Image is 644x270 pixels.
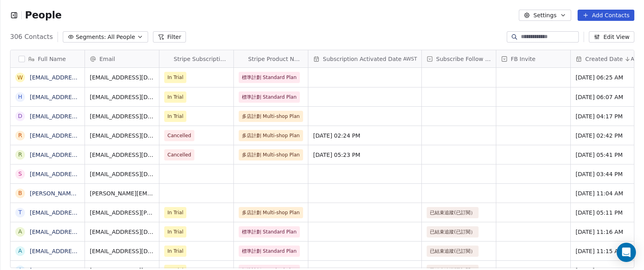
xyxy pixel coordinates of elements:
span: [EMAIL_ADDRESS][PERSON_NAME][DOMAIN_NAME] [90,209,154,217]
a: [EMAIL_ADDRESS][DOMAIN_NAME] [30,229,128,235]
span: Subscription Activated Date [323,55,402,63]
span: [EMAIL_ADDRESS][DOMAIN_NAME] [90,112,154,120]
span: [PERSON_NAME][EMAIL_ADDRESS][DOMAIN_NAME] [90,189,154,197]
span: [DATE] 11:04 AM [576,189,640,197]
a: [EMAIL_ADDRESS][DOMAIN_NAME] [30,171,128,177]
div: a [18,247,22,255]
span: 標準計劃 Standard Plan [242,73,297,81]
a: [EMAIL_ADDRESS][DOMAIN_NAME] [30,113,128,120]
span: [DATE] 05:41 PM [576,151,640,159]
a: [EMAIL_ADDRESS][DOMAIN_NAME] [30,248,128,254]
div: Subscription Activated DateAWST [308,50,421,67]
span: [EMAIL_ADDRESS][DOMAIN_NAME] [90,228,154,236]
span: [EMAIL_ADDRESS][DOMAIN_NAME] [90,151,154,159]
button: Add Contacts [578,10,634,21]
a: [EMAIL_ADDRESS][DOMAIN_NAME] [30,94,128,100]
div: r [18,150,22,159]
span: In Trial [167,209,183,217]
a: [EMAIL_ADDRESS][DOMAIN_NAME] [30,132,128,139]
button: Filter [153,31,186,43]
a: [EMAIL_ADDRESS][PERSON_NAME][DOMAIN_NAME] [30,209,175,216]
span: Full Name [38,55,66,63]
span: All People [107,33,135,41]
span: In Trial [167,73,183,81]
a: [PERSON_NAME][EMAIL_ADDRESS][DOMAIN_NAME] [30,190,175,197]
div: Open Intercom Messenger [617,243,636,262]
span: In Trial [167,247,183,255]
span: [DATE] 06:25 AM [576,73,640,81]
span: [DATE] 03:44 PM [576,170,640,178]
img: Stripe [239,32,245,86]
span: Segments: [76,33,106,41]
span: [DATE] 11:15 AM [576,247,640,255]
span: 已結束追蹤(已訂閱） [430,247,475,255]
div: s [19,170,22,178]
span: People [25,9,62,21]
span: 306 Contacts [10,32,53,42]
span: [EMAIL_ADDRESS][DOMAIN_NAME] [90,132,154,140]
div: t [19,208,22,217]
span: FB Invite [511,55,535,63]
span: 標準計劃 Standard Plan [242,93,297,101]
span: 標準計劃 Standard Plan [242,247,297,255]
button: Settings [519,10,571,21]
span: 已結束追蹤(已訂閱） [430,209,475,217]
span: [DATE] 11:16 AM [576,228,640,236]
span: Created Date [585,55,623,63]
span: [DATE] 05:23 PM [313,151,417,159]
span: [EMAIL_ADDRESS][DOMAIN_NAME] [90,170,154,178]
span: [EMAIL_ADDRESS][DOMAIN_NAME] [90,93,154,101]
a: [EMAIL_ADDRESS][DOMAIN_NAME] [30,74,128,81]
span: 標準計劃 Standard Plan [242,228,297,236]
span: 多店計劃 Multi-shop Plan [242,112,300,120]
span: In Trial [167,112,183,120]
div: grid [10,68,85,268]
span: In Trial [167,228,183,236]
span: 已結束追蹤(已訂閱） [430,228,475,236]
div: h [18,93,23,101]
span: [DATE] 02:42 PM [576,132,640,140]
span: Subscribe Follow Up [436,55,491,63]
div: Email [85,50,159,67]
span: 多店計劃 Multi-shop Plan [242,209,300,217]
span: [DATE] 02:24 PM [313,132,417,140]
div: r [18,131,22,140]
div: b [18,189,22,197]
span: Email [99,55,115,63]
a: [EMAIL_ADDRESS][DOMAIN_NAME] [30,152,128,158]
div: Subscribe Follow Up [422,50,496,67]
div: FB Invite [496,50,570,67]
div: a [18,227,22,236]
span: [DATE] 06:07 AM [576,93,640,101]
div: StripeStripe Product Name [234,50,308,67]
div: d [18,112,23,120]
span: In Trial [167,93,183,101]
div: w [17,73,23,82]
span: [DATE] 04:17 PM [576,112,640,120]
span: Cancelled [167,151,191,159]
span: Stripe Subscription Status [174,55,229,63]
span: AWST [403,56,417,62]
span: 多店計劃 Multi-shop Plan [242,151,300,159]
span: 多店計劃 Multi-shop Plan [242,132,300,140]
span: Stripe Product Name [248,55,303,63]
img: Stripe [164,32,171,86]
div: StripeStripe Subscription Status [159,50,233,67]
span: Cancelled [167,132,191,140]
span: [DATE] 05:11 PM [576,209,640,217]
span: [EMAIL_ADDRESS][DOMAIN_NAME] [90,247,154,255]
button: Edit View [589,31,634,43]
div: Full Name [10,50,85,67]
span: [EMAIL_ADDRESS][DOMAIN_NAME] [90,73,154,81]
